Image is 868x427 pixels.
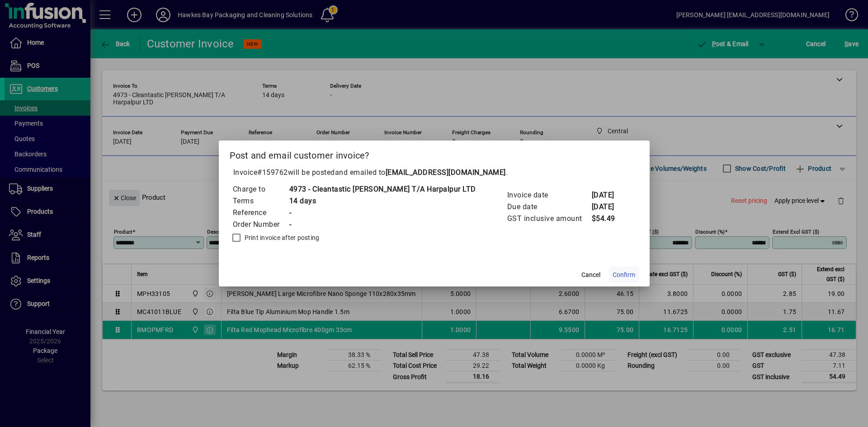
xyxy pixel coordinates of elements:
[386,168,506,177] b: [EMAIL_ADDRESS][DOMAIN_NAME]
[576,267,605,283] button: Cancel
[507,213,591,225] td: GST inclusive amount
[609,267,639,283] button: Confirm
[591,189,627,201] td: [DATE]
[335,168,506,177] span: and emailed to
[232,183,289,195] td: Charge to
[613,270,635,280] span: Confirm
[219,141,650,167] h2: Post and email customer invoice?
[591,213,627,225] td: $54.49
[289,219,476,230] td: -
[507,201,591,213] td: Due date
[232,207,289,219] td: Reference
[230,167,639,178] p: Invoice will be posted .
[232,195,289,207] td: Terms
[232,219,289,230] td: Order Number
[289,195,476,207] td: 14 days
[243,233,320,242] label: Print invoice after posting
[289,183,476,195] td: 4973 - Cleantastic [PERSON_NAME] T/A Harpalpur LTD
[289,207,476,219] td: -
[257,168,288,177] span: #159762
[591,201,627,213] td: [DATE]
[581,270,600,280] span: Cancel
[507,189,591,201] td: Invoice date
